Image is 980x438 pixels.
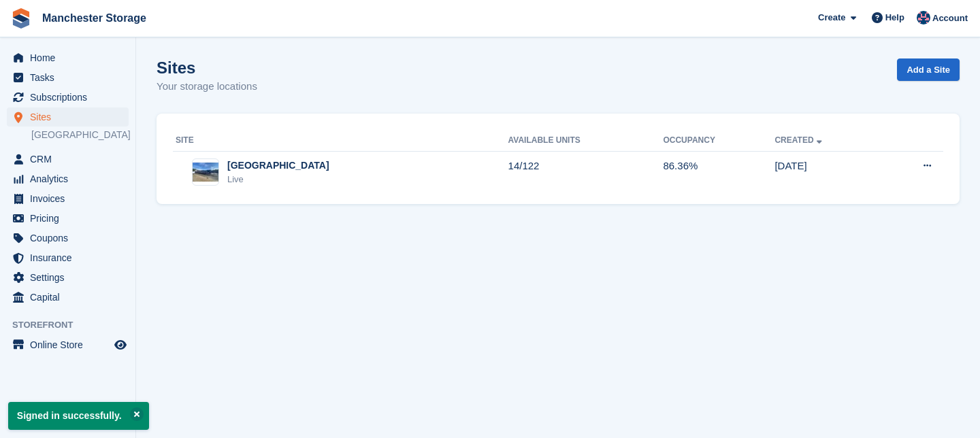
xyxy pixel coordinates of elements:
th: Site [173,130,508,152]
a: menu [7,248,129,267]
img: Image of Manchester site [193,163,218,182]
a: Manchester Storage [37,7,152,29]
span: Storefront [12,318,135,332]
span: Settings [30,268,112,287]
a: menu [7,88,129,107]
a: menu [7,268,129,287]
span: Create [818,11,845,24]
a: menu [7,48,129,67]
span: Help [885,11,904,24]
a: [GEOGRAPHIC_DATA] [31,129,129,141]
a: menu [7,209,129,228]
span: Account [932,12,968,25]
span: Capital [30,288,112,307]
p: Signed in successfully. [8,402,149,430]
a: menu [7,288,129,307]
a: menu [7,335,129,354]
h1: Sites [157,58,257,77]
div: Live [227,173,329,186]
span: Home [30,48,112,67]
a: menu [7,229,129,248]
p: Your storage locations [157,79,257,95]
span: CRM [30,150,112,169]
span: Subscriptions [30,88,112,107]
a: Preview store [112,337,129,353]
div: [GEOGRAPHIC_DATA] [227,158,329,173]
a: Add a Site [897,58,960,81]
a: menu [7,107,129,127]
a: menu [7,189,129,208]
span: Invoices [30,189,112,208]
span: Pricing [30,209,112,228]
img: stora-icon-8386f47178a22dfd0bd8f6a31ec36ba5ce8667c1dd55bd0f319d3a0aa187defe.svg [11,8,31,29]
span: Online Store [30,335,112,354]
span: Sites [30,107,112,127]
a: Created [774,135,824,145]
span: Analytics [30,169,112,188]
td: 86.36% [663,151,774,193]
a: menu [7,150,129,169]
th: Available Units [508,130,664,152]
a: menu [7,169,129,188]
td: [DATE] [774,151,881,193]
a: menu [7,68,129,87]
span: Insurance [30,248,112,267]
td: 14/122 [508,151,664,193]
span: Tasks [30,68,112,87]
span: Coupons [30,229,112,248]
th: Occupancy [663,130,774,152]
